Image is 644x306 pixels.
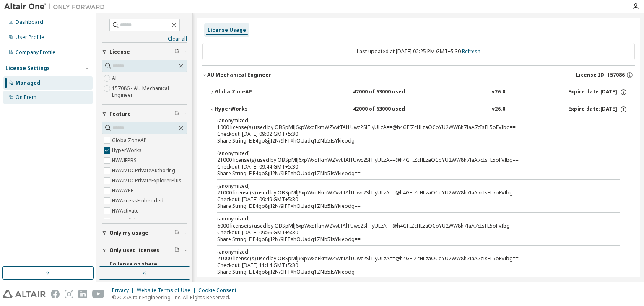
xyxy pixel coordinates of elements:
div: Dashboard [16,19,43,26]
img: altair_logo.svg [3,290,46,298]
div: Managed [16,80,40,86]
div: Share String: EiE4gb8jjI2N/9lFTXhOUadq1ZNb5IsYkieodg== [217,137,600,144]
label: HWAMDCPrivateAuthoring [112,166,177,176]
div: v26.0 [492,106,505,113]
div: On Prem [16,94,36,101]
div: 21000 license(s) used by OBSpMlJ6xpWxqFkmWZVvtTAl1Uwc2SlTlyULzA==@h4GFIZcHLzaOCoYU2WW8h7IaA7cIsFL... [217,150,600,163]
button: GlobalZoneAP42000 of 63000 usedv26.0Expire date:[DATE] [210,83,627,101]
span: Clear filter [174,230,179,236]
div: Checkout: [DATE] 09:49 GMT+5:30 [217,196,600,203]
div: License Usage [208,27,246,34]
div: Expire date: [DATE] [568,106,627,113]
p: (anonymized) [217,182,600,189]
img: linkedin.svg [78,290,87,298]
label: 157086 - AU Mechanical Engineer [112,83,187,100]
img: Altair One [4,3,109,11]
div: Share String: EiE4gb8jjI2N/9lFTXhOUadq1ZNb5IsYkieodg== [217,236,600,243]
div: Expire date: [DATE] [568,88,627,96]
span: Clear filter [174,49,179,55]
div: Checkout: [DATE] 11:14 GMT+5:30 [217,262,600,269]
span: License [109,49,130,55]
span: License ID: 157086 [576,72,625,78]
div: Last updated at: [DATE] 02:25 PM GMT+5:30 [202,43,635,60]
label: HWAMDCPrivateExplorerPlus [112,176,183,186]
span: Clear filter [174,264,179,271]
p: (anonymized) [217,117,600,124]
div: 21000 license(s) used by OBSpMlJ6xpWxqFkmWZVvtTAl1Uwc2SlTlyULzA==@h4GFIZcHLzaOCoYU2WW8h7IaA7cIsFL... [217,182,600,196]
div: Checkout: [DATE] 09:56 GMT+5:30 [217,229,600,236]
label: HWAccessEmbedded [112,196,165,206]
label: HWAcufwh [112,216,139,226]
div: AU Mechanical Engineer [207,72,271,78]
div: 1000 license(s) used by OBSpMlJ6xpWxqFkmWZVvtTAl1Uwc2SlTlyULzA==@h4GFIZcHLzaOCoYU2WW8h7IaA7cIsFL5... [217,117,600,131]
div: 42000 of 63000 used [353,106,428,113]
img: facebook.svg [51,290,60,298]
p: (anonymized) [217,215,600,222]
img: youtube.svg [92,290,104,298]
span: Clear filter [174,247,179,254]
a: Refresh [462,48,480,55]
div: HyperWorks [215,106,290,113]
label: All [112,73,119,83]
label: HWAIFPBS [112,156,138,166]
img: instagram.svg [65,290,73,298]
button: HyperWorks42000 of 63000 usedv26.0Expire date:[DATE] [210,100,627,119]
div: Checkout: [DATE] 09:02 GMT+5:30 [217,131,600,137]
div: Share String: EiE4gb8jjI2N/9lFTXhOUadq1ZNb5IsYkieodg== [217,203,600,210]
p: (anonymized) [217,150,600,157]
a: Clear all [102,36,187,42]
span: Collapse on share string [109,261,174,274]
div: Privacy [112,287,137,294]
div: Share String: EiE4gb8jjI2N/9lFTXhOUadq1ZNb5IsYkieodg== [217,269,600,275]
div: User Profile [16,34,44,41]
label: HyperWorks [112,145,143,156]
span: Only used licenses [109,247,159,254]
div: Cookie Consent [198,287,241,294]
label: GlobalZoneAP [112,135,148,145]
button: Only my usage [102,224,187,242]
div: 21000 license(s) used by OBSpMlJ6xpWxqFkmWZVvtTAl1Uwc2SlTlyULzA==@h4GFIZcHLzaOCoYU2WW8h7IaA7cIsFL... [217,248,600,262]
div: Checkout: [DATE] 09:44 GMT+5:30 [217,163,600,170]
div: Share String: EiE4gb8jjI2N/9lFTXhOUadq1ZNb5IsYkieodg== [217,170,600,177]
label: HWActivate [112,206,140,216]
button: AU Mechanical EngineerLicense ID: 157086 [202,66,635,84]
p: © 2025 Altair Engineering, Inc. All Rights Reserved. [112,294,241,301]
div: 6000 license(s) used by OBSpMlJ6xpWxqFkmWZVvtTAl1Uwc2SlTlyULzA==@h4GFIZcHLzaOCoYU2WW8h7IaA7cIsFL5... [217,215,600,229]
div: License Settings [5,65,50,72]
div: 42000 of 63000 used [353,88,428,96]
label: HWAWPF [112,186,135,196]
span: Feature [109,111,131,117]
span: Only my usage [109,230,148,236]
div: Company Profile [16,49,55,56]
button: Only used licenses [102,241,187,259]
div: v26.0 [492,88,505,96]
div: GlobalZoneAP [215,88,290,96]
span: Clear filter [174,111,179,117]
button: Feature [102,105,187,123]
p: (anonymized) [217,248,600,255]
div: Website Terms of Use [137,287,198,294]
button: License [102,43,187,61]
